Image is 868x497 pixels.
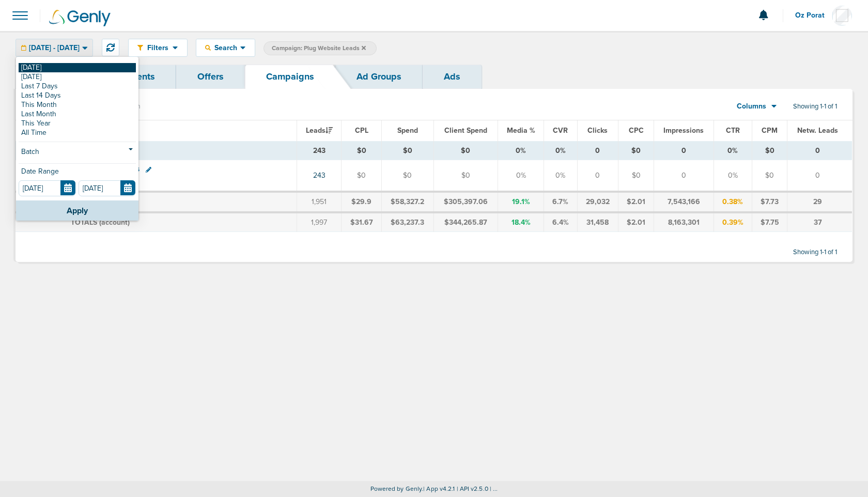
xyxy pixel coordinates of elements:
td: 19.1% [498,192,544,212]
a: Campaigns [245,65,335,89]
td: 0% [544,141,577,160]
td: 0% [544,160,577,192]
span: Leads [306,126,333,135]
a: Offers [176,65,245,89]
td: $0 [752,141,787,160]
td: 29,032 [577,192,618,212]
span: Showing 1-1 of 1 [793,102,837,111]
td: 0% [714,141,752,160]
span: Media % [507,126,535,135]
td: 0 [787,160,852,192]
td: $0 [433,160,498,192]
span: Campaign: Plug Website Leads [272,44,366,53]
span: CTR [726,126,740,135]
td: 29 [787,192,852,212]
span: Plug Website Leads [71,164,139,174]
td: $0 [433,141,498,160]
td: 0 [654,141,714,160]
span: CVR [553,126,568,135]
td: $344,265.87 [433,212,498,232]
a: [DATE] [19,63,136,72]
td: $7.75 [752,212,787,232]
td: $0 [381,160,433,192]
img: Genly [49,10,111,26]
td: 1,997 [297,212,342,232]
td: $0 [752,160,787,192]
a: Last Month [19,110,136,119]
td: 6.4% [544,212,577,232]
button: Apply [16,200,138,221]
td: $0 [618,141,654,160]
span: Client Spend [444,126,487,135]
td: $58,327.2 [381,192,433,212]
span: Spend [397,126,418,135]
a: 243 [313,171,326,180]
span: Showing 1-1 of 1 [793,248,837,257]
a: Dashboard [16,65,104,89]
span: [DATE] - [DATE] [29,44,80,52]
td: $0 [342,160,382,192]
td: 1,951 [297,192,342,212]
td: 37 [787,212,852,232]
span: CPM [762,126,778,135]
td: $7.73 [752,192,787,212]
a: All Time [19,128,136,137]
td: 0.39% [714,212,752,232]
td: 243 [297,141,342,160]
span: Columns [737,101,766,112]
td: 0 [654,160,714,192]
td: $63,237.3 [381,212,433,232]
a: Last 14 Days [19,91,136,100]
span: | ... [490,485,498,492]
td: 6.7% [544,192,577,212]
span: Impressions [663,126,704,135]
td: $0 [342,141,382,160]
a: [DATE] [19,72,136,82]
div: Date Range [19,168,136,180]
td: 0 [577,141,618,160]
td: $2.01 [618,212,654,232]
a: This Month [19,100,136,110]
span: Filters [143,43,173,52]
span: Netw. Leads [797,126,838,135]
td: $305,397.06 [433,192,498,212]
a: Ad Groups [335,65,423,89]
td: $2.01 [618,192,654,212]
td: 18.4% [498,212,544,232]
span: | App v4.2.1 [423,485,455,492]
span: | API v2.5.0 [457,485,488,492]
td: 0 [787,141,852,160]
td: 0% [498,160,544,192]
a: Last 7 Days [19,82,136,91]
td: 0% [498,141,544,160]
td: $31.67 [342,212,382,232]
span: Oz Porat [795,12,832,19]
td: TOTALS (active) ( ) [65,192,297,212]
span: Clicks [587,126,608,135]
td: 31,458 [577,212,618,232]
span: CPL [355,126,368,135]
td: 7,543,166 [654,192,714,212]
span: Search [211,43,240,52]
td: $0 [381,141,433,160]
td: TOTALS ( ) [65,141,297,160]
td: 0% [714,160,752,192]
td: $29.9 [342,192,382,212]
td: 0 [577,160,618,192]
a: Ads [423,65,482,89]
a: Batch [19,146,136,159]
a: This Year [19,119,136,128]
td: 8,163,301 [654,212,714,232]
td: 0.38% [714,192,752,212]
a: Clients [104,65,176,89]
td: $0 [618,160,654,192]
span: CPC [629,126,644,135]
td: TOTALS (account) [65,212,297,232]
